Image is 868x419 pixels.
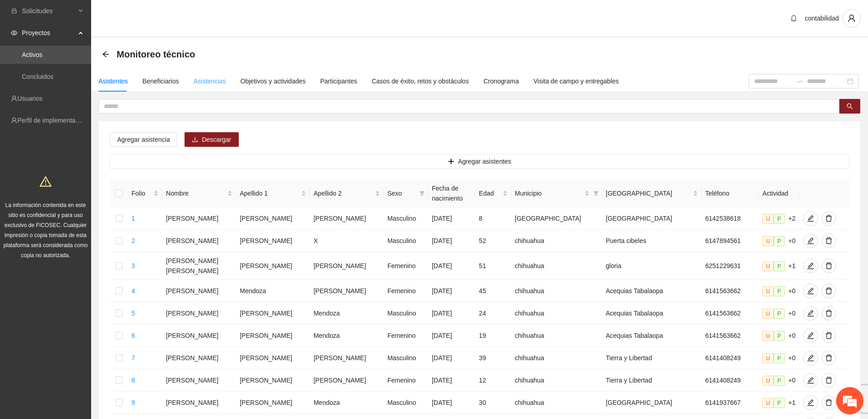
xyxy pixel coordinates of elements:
[428,180,475,207] th: Fecha de nacimiento
[762,236,774,246] span: U
[759,369,800,392] td: +0
[419,191,425,196] span: filter
[132,354,135,362] a: 7
[310,207,384,230] td: [PERSON_NAME]
[759,230,800,252] td: +0
[448,158,454,166] span: plus
[236,207,310,230] td: [PERSON_NAME]
[804,377,817,384] span: edit
[132,332,135,339] a: 6
[822,310,836,317] span: delete
[132,262,135,269] a: 3
[803,259,818,273] button: edit
[11,8,17,14] span: inbox
[132,215,135,222] a: 1
[310,230,384,252] td: X
[313,188,373,198] span: Apellido 2
[458,156,511,166] span: Agregar asistentes
[822,328,836,343] button: delete
[786,11,801,26] button: bell
[162,347,236,369] td: [PERSON_NAME]
[162,392,236,414] td: [PERSON_NAME]
[162,180,236,207] th: Nombre
[475,230,511,252] td: 52
[132,377,135,384] a: 8
[132,310,135,317] a: 5
[839,99,860,114] button: search
[822,259,836,273] button: delete
[185,132,239,147] button: downloadDescargar
[384,280,428,302] td: Femenino
[128,180,163,207] th: Folio
[149,5,171,26] div: Minimizar ventana de chat en vivo
[202,134,231,145] span: Descargar
[804,262,817,269] span: edit
[117,47,195,62] span: Monitoreo técnico
[162,369,236,392] td: [PERSON_NAME]
[475,180,511,207] th: Edad
[803,395,818,410] button: edit
[803,284,818,298] button: edit
[822,237,836,244] span: delete
[804,399,817,406] span: edit
[310,252,384,280] td: [PERSON_NAME]
[822,215,836,222] span: delete
[162,325,236,347] td: [PERSON_NAME]
[702,302,759,325] td: 6141563662
[804,237,817,244] span: edit
[602,180,702,207] th: Colonia
[822,354,836,362] span: delete
[804,287,817,295] span: edit
[774,286,785,296] span: P
[384,392,428,414] td: Masculino
[320,76,357,86] div: Participantes
[803,351,818,365] button: edit
[822,287,836,295] span: delete
[762,214,774,224] span: U
[102,51,109,58] div: Back
[847,103,853,110] span: search
[475,325,511,347] td: 19
[162,207,236,230] td: [PERSON_NAME]
[805,15,839,22] span: contabilidad
[511,325,602,347] td: chihuahua
[479,188,501,198] span: Edad
[428,325,475,347] td: [DATE]
[310,392,384,414] td: Mendoza
[384,325,428,347] td: Femenino
[762,398,774,408] span: U
[511,230,602,252] td: chihuahua
[822,332,836,339] span: delete
[822,373,836,388] button: delete
[804,332,817,339] span: edit
[384,230,428,252] td: Masculino
[511,280,602,302] td: chihuahua
[804,310,817,317] span: edit
[236,180,310,207] th: Apellido 1
[387,188,416,198] span: Sexo
[17,117,88,124] a: Perfil de implementadora
[606,188,691,198] span: [GEOGRAPHIC_DATA]
[511,369,602,392] td: chihuahua
[803,373,818,388] button: edit
[132,237,135,244] a: 2
[774,236,785,246] span: P
[822,262,836,269] span: delete
[803,306,818,321] button: edit
[236,392,310,414] td: [PERSON_NAME]
[591,186,601,200] span: filter
[310,325,384,347] td: Mendoza
[759,325,800,347] td: +0
[236,302,310,325] td: [PERSON_NAME]
[593,191,599,196] span: filter
[40,176,51,187] span: warning
[5,249,174,281] textarea: Escriba su mensaje y pulse “Intro”
[759,252,800,280] td: +1
[602,230,702,252] td: Puerta cibeles
[417,186,426,200] span: filter
[475,252,511,280] td: 51
[822,233,836,248] button: delete
[842,9,861,27] button: user
[762,376,774,386] span: U
[774,331,785,341] span: P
